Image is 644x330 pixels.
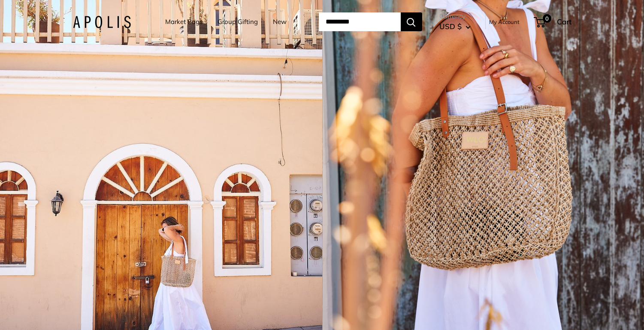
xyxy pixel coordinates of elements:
a: Group Gifting [218,16,258,28]
a: New [273,16,287,28]
input: Search... [319,12,401,31]
a: Market Bags [165,16,203,28]
button: Search [401,12,422,31]
button: USD $ [439,20,471,33]
a: My Account [489,17,520,27]
img: Apolis [73,16,131,28]
span: Cart [557,17,571,26]
a: 0 Cart [535,15,571,29]
span: Currency [439,10,471,22]
span: 0 [542,14,551,23]
span: USD $ [439,22,462,31]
